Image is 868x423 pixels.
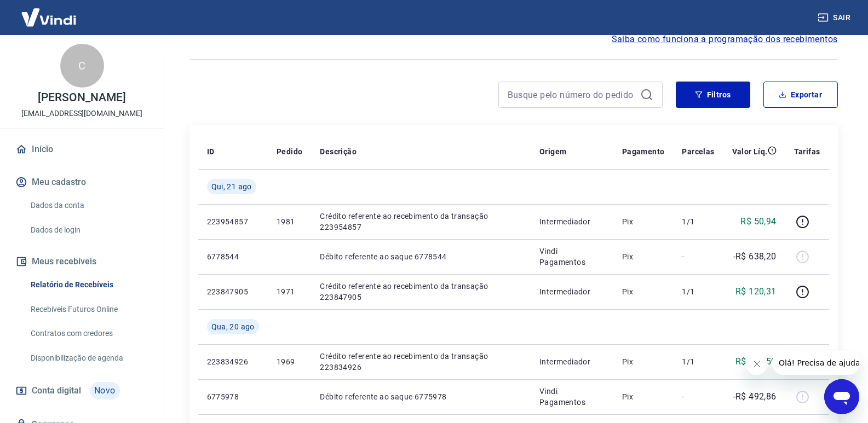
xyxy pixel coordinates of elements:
p: Vindi Pagamentos [539,246,605,268]
button: Filtros [676,82,750,108]
div: C [60,44,104,88]
p: 1/1 [682,286,714,297]
span: Qua, 20 ago [211,321,255,332]
p: R$ 120,31 [735,285,777,298]
p: Pix [622,286,665,297]
p: 1969 [277,356,302,367]
a: Conta digitalNovo [13,378,151,404]
a: Disponibilização de agenda [26,347,151,369]
p: Pix [622,251,665,262]
p: [EMAIL_ADDRESS][DOMAIN_NAME] [21,108,142,119]
p: [PERSON_NAME] [38,92,125,103]
p: 1971 [277,286,302,297]
p: Débito referente ao saque 6778544 [320,251,522,262]
iframe: Fechar mensagem [746,353,768,375]
p: ID [207,146,215,157]
p: - [682,251,714,262]
p: Parcelas [682,146,714,157]
a: Recebíveis Futuros Online [26,298,151,321]
p: Pagamento [622,146,665,157]
span: Conta digital [32,383,81,398]
p: Crédito referente ao recebimento da transação 223847905 [320,281,522,303]
a: Relatório de Recebíveis [26,274,151,296]
p: Valor Líq. [732,146,768,157]
span: Novo [90,382,120,399]
p: - [682,391,714,402]
a: Contratos com credores [26,322,151,345]
button: Sair [815,8,855,28]
p: R$ 50,94 [740,215,776,228]
a: Saiba como funciona a programação dos recebimentos [612,33,838,46]
iframe: Botão para abrir a janela de mensagens [824,379,859,414]
p: 1981 [277,216,302,227]
p: 6778544 [207,251,259,262]
span: Qui, 21 ago [211,181,252,192]
p: 1/1 [682,216,714,227]
input: Busque pelo número do pedido [508,86,636,103]
p: Vindi Pagamentos [539,386,605,408]
iframe: Mensagem da empresa [772,351,859,375]
p: Crédito referente ao recebimento da transação 223834926 [320,351,522,373]
p: Intermediador [539,356,605,367]
p: Pix [622,216,665,227]
p: 1/1 [682,356,714,367]
button: Meu cadastro [13,170,151,194]
p: Débito referente ao saque 6775978 [320,391,522,402]
a: Dados da conta [26,194,151,217]
span: Olá! Precisa de ajuda? [7,8,92,16]
p: 223834926 [207,356,259,367]
p: Intermediador [539,216,605,227]
p: -R$ 638,20 [733,250,777,263]
button: Meus recebíveis [13,250,151,274]
p: Tarifas [794,146,820,157]
p: Pix [622,356,665,367]
p: Pix [622,391,665,402]
p: Descrição [320,146,357,157]
p: 223847905 [207,286,259,297]
a: Dados de login [26,219,151,241]
p: Intermediador [539,286,605,297]
p: 6775978 [207,391,259,402]
img: Vindi [13,1,84,34]
p: Pedido [277,146,302,157]
a: Início [13,137,151,161]
p: -R$ 492,86 [733,390,777,403]
p: Origem [539,146,566,157]
p: 223954857 [207,216,259,227]
p: Crédito referente ao recebimento da transação 223954857 [320,211,522,233]
button: Exportar [763,82,838,108]
p: R$ 436,59 [735,355,777,368]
